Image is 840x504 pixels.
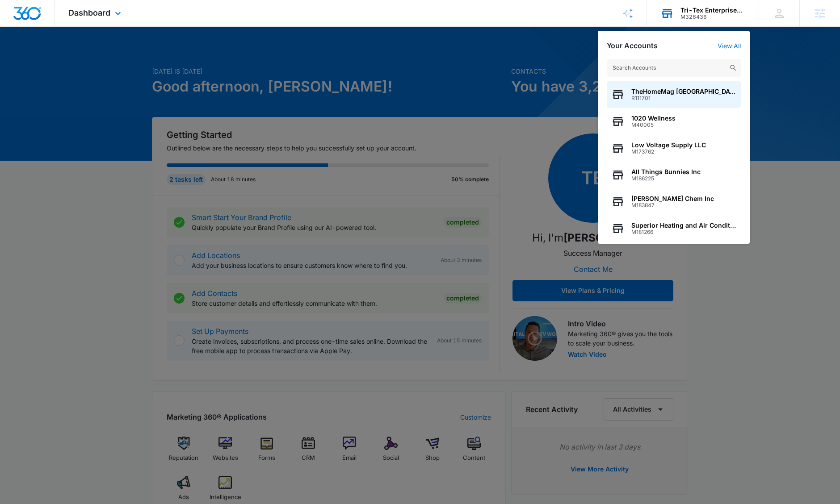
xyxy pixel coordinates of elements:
[631,229,736,235] span: M181266
[607,59,741,77] input: Search Accounts
[631,122,676,128] span: M40005
[631,195,714,202] span: [PERSON_NAME] Chem Inc
[631,222,736,229] span: Superior Heating and Air Conditioning
[680,7,746,14] div: account name
[607,42,658,50] h2: Your Accounts
[607,162,741,188] button: All Things Bunnies IncM186225
[68,8,110,17] span: Dashboard
[631,88,736,95] span: TheHomeMag [GEOGRAPHIC_DATA]
[718,42,741,50] a: View All
[631,202,714,208] span: M183847
[680,14,746,20] div: account id
[607,81,741,108] button: TheHomeMag [GEOGRAPHIC_DATA]R111701
[631,95,736,101] span: R111701
[631,175,701,182] span: M186225
[631,142,706,149] span: Low Voltage Supply LLC
[631,168,701,175] span: All Things Bunnies Inc
[607,188,741,215] button: [PERSON_NAME] Chem IncM183847
[631,115,676,122] span: 1020 Wellness
[607,215,741,242] button: Superior Heating and Air ConditioningM181266
[607,135,741,162] button: Low Voltage Supply LLCM173762
[607,108,741,135] button: 1020 WellnessM40005
[631,149,706,155] span: M173762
